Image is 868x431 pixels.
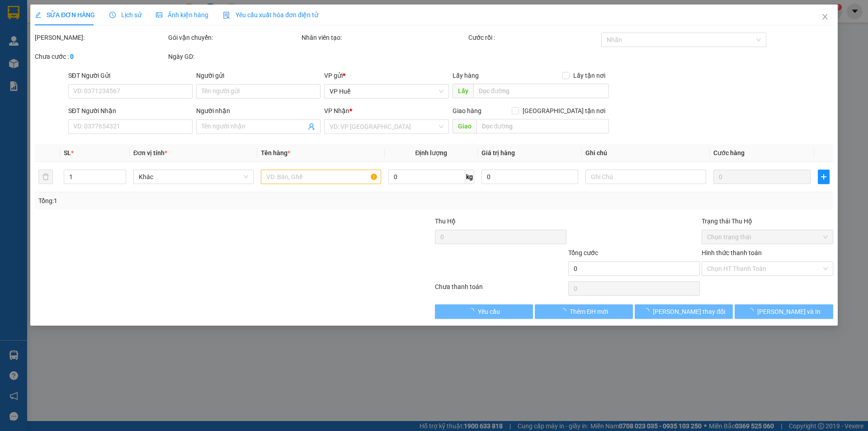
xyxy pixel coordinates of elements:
[818,170,830,184] button: plus
[635,304,733,319] button: [PERSON_NAME] thay đổi
[473,84,609,98] input: Dọc đường
[223,12,230,19] img: icon
[570,71,609,81] span: Lấy tận nơi
[468,33,600,43] div: Cước rồi :
[702,216,833,226] div: Trạng thái Thu Hộ
[476,119,609,133] input: Dọc đường
[325,107,350,114] span: VP Nhận
[818,173,829,180] span: plus
[560,308,570,314] span: loading
[643,308,653,314] span: loading
[196,71,321,81] div: Người gửi
[261,170,381,184] input: VD: Bàn, Ghế
[702,249,762,256] label: Hình thức thanh toán
[453,72,479,79] span: Lấy hàng
[821,13,829,20] span: close
[35,12,41,18] span: edit
[747,308,757,314] span: loading
[653,307,725,317] span: [PERSON_NAME] thay đổi
[35,33,166,43] div: [PERSON_NAME]:
[109,12,116,18] span: clock-circle
[68,71,193,81] div: SĐT Người Gửi
[465,170,474,184] span: kg
[156,12,162,18] span: picture
[568,249,598,256] span: Tổng cước
[308,123,316,130] span: user-add
[435,218,456,225] span: Thu Hộ
[325,71,449,81] div: VP gửi
[223,11,318,19] span: Yêu cầu xuất hóa đơn điện tử
[139,170,248,184] span: Khác
[64,149,71,156] span: SL
[468,308,478,314] span: loading
[38,196,335,206] div: Tổng: 1
[435,304,533,319] button: Yêu cầu
[156,11,208,19] span: Ảnh kiện hàng
[570,307,608,317] span: Thêm ĐH mới
[168,52,300,62] div: Ngày GD:
[133,149,167,156] span: Đơn vị tính
[68,106,193,116] div: SĐT Người Nhận
[434,282,567,298] div: Chưa thanh toán
[35,52,166,62] div: Chưa cước :
[415,149,448,156] span: Định lượng
[713,170,811,184] input: 0
[713,149,745,156] span: Cước hàng
[757,307,821,317] span: [PERSON_NAME] và In
[535,304,633,319] button: Thêm ĐH mới
[261,149,290,156] span: Tên hàng
[38,170,53,184] button: delete
[35,11,95,19] span: SỬA ĐƠN HÀNG
[302,33,467,43] div: Nhân viên tạo:
[196,106,321,116] div: Người nhận
[582,144,710,162] th: Ghi chú
[481,149,515,156] span: Giá trị hàng
[735,304,833,319] button: [PERSON_NAME] và In
[519,106,609,116] span: [GEOGRAPHIC_DATA] tận nơi
[453,119,476,133] span: Giao
[707,230,828,244] span: Chọn trạng thái
[812,5,838,30] button: Close
[453,107,481,114] span: Giao hàng
[586,170,706,184] input: Ghi Chú
[70,53,74,60] b: 0
[168,33,300,43] div: Gói vận chuyển:
[330,85,443,98] span: VP Huế
[109,11,142,19] span: Lịch sử
[453,84,473,98] span: Lấy
[478,307,500,317] span: Yêu cầu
